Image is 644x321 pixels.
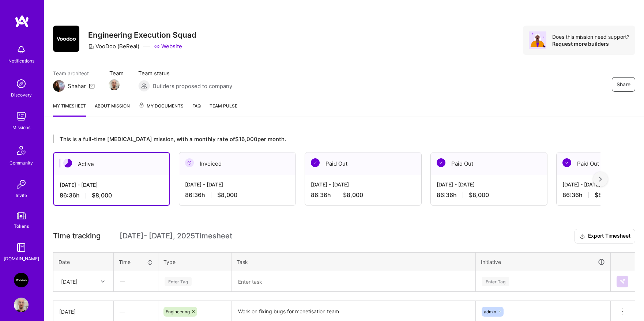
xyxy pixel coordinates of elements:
[17,212,26,219] img: tokens
[53,26,79,52] img: Company Logo
[95,102,130,117] a: About Mission
[139,102,184,110] span: My Documents
[343,191,363,199] span: $8,000
[14,76,29,91] img: discovery
[60,181,163,189] div: [DATE] - [DATE]
[153,82,232,90] span: Builders proposed to company
[101,280,105,283] i: icon Chevron
[192,102,201,117] a: FAQ
[579,233,585,240] i: icon Download
[60,192,163,199] div: 86:36 h
[437,181,541,188] div: [DATE] - [DATE]
[8,57,34,65] div: Notifications
[139,102,184,117] a: My Documents
[88,30,196,39] h3: Engineering Execution Squad
[92,192,112,199] span: $8,000
[63,159,72,167] img: Active
[529,31,546,49] img: Avatar
[552,40,629,47] div: Request more builders
[552,33,629,40] div: Does this mission need support?
[59,308,108,316] div: [DATE]
[562,158,571,167] img: Paid Out
[595,191,615,199] span: $8,000
[185,181,290,188] div: [DATE] - [DATE]
[599,177,602,182] img: right
[158,252,231,271] th: Type
[14,177,29,192] img: Invite
[437,158,445,167] img: Paid Out
[109,69,124,77] span: Team
[53,102,86,117] a: My timesheet
[311,181,415,188] div: [DATE] - [DATE]
[14,240,29,255] img: guide book
[165,276,192,287] div: Enter Tag
[231,252,476,271] th: Task
[210,102,237,117] a: Team Pulse
[119,258,153,266] div: Time
[138,69,232,77] span: Team status
[619,279,625,284] img: Submit
[89,83,95,89] i: icon Mail
[431,152,547,175] div: Paid Out
[481,258,605,266] div: Initiative
[305,152,421,175] div: Paid Out
[54,153,169,175] div: Active
[68,82,86,90] div: Shahar
[469,191,489,199] span: $8,000
[311,191,415,199] div: 86:36 h
[53,69,95,77] span: Team architect
[53,252,114,271] th: Date
[482,276,509,287] div: Enter Tag
[217,191,237,199] span: $8,000
[14,298,29,312] img: User Avatar
[612,77,635,92] button: Share
[185,158,194,167] img: Invoiced
[4,255,39,263] div: [DOMAIN_NAME]
[109,79,120,90] img: Team Member Avatar
[12,273,30,287] a: VooDoo (BeReal): Engineering Execution Squad
[179,152,295,175] div: Invoiced
[88,42,139,50] div: VooDoo (BeReal)
[14,109,29,124] img: teamwork
[437,191,541,199] div: 86:36 h
[617,81,630,88] span: Share
[61,277,78,285] div: [DATE]
[138,80,150,92] img: Builders proposed to company
[16,192,27,199] div: Invite
[311,158,320,167] img: Paid Out
[88,44,94,49] i: icon CompanyGray
[11,91,32,99] div: Discovery
[12,141,30,159] img: Community
[53,135,600,143] div: This is a full-time [MEDICAL_DATA] mission, with a monthly rate of $16,000 per month.
[154,42,182,50] a: Website
[53,231,101,241] span: Time tracking
[575,229,635,243] button: Export Timesheet
[12,124,30,131] div: Missions
[14,273,29,287] img: VooDoo (BeReal): Engineering Execution Squad
[15,15,29,28] img: logo
[109,79,119,91] a: Team Member Avatar
[14,222,29,230] div: Tokens
[120,231,232,241] span: [DATE] - [DATE] , 2025 Timesheet
[210,103,237,109] span: Team Pulse
[10,159,33,167] div: Community
[114,272,158,291] div: —
[166,309,190,314] span: Engineering
[484,309,496,314] span: admin
[14,42,29,57] img: bell
[185,191,290,199] div: 86:36 h
[53,80,65,92] img: Team Architect
[12,298,30,312] a: User Avatar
